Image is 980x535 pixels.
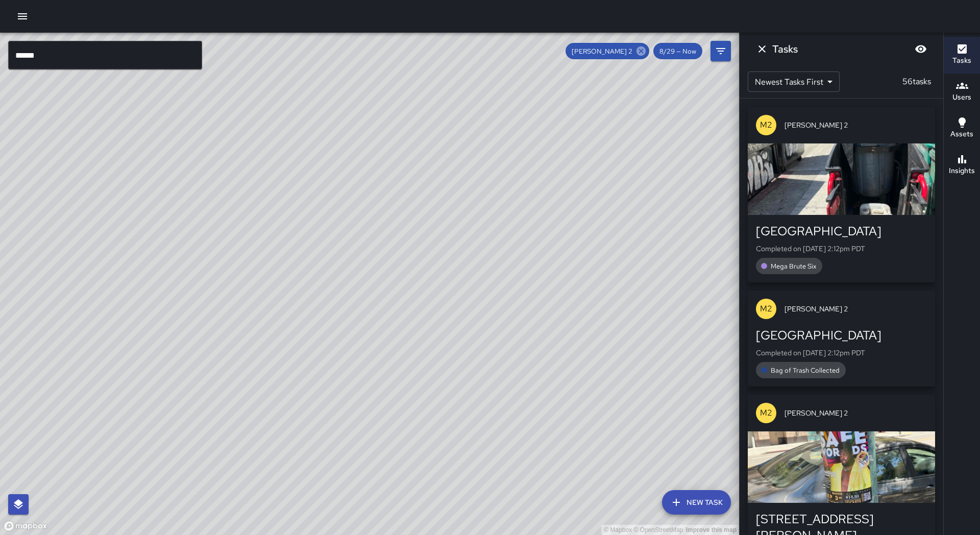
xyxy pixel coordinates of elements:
h6: Users [952,92,971,103]
p: M2 [760,303,772,315]
button: New Task [662,490,731,515]
button: Dismiss [752,39,772,59]
p: M2 [760,119,772,131]
span: [PERSON_NAME] 2 [785,304,927,314]
h6: Assets [950,129,973,140]
span: Bag of Trash Collected [765,366,846,375]
span: [PERSON_NAME] 2 [785,120,927,130]
button: M2[PERSON_NAME] 2[GEOGRAPHIC_DATA]Completed on [DATE] 2:12pm PDTMega Brute Six [748,107,935,282]
p: Completed on [DATE] 2:12pm PDT [756,244,927,254]
button: Assets [944,110,980,147]
div: [GEOGRAPHIC_DATA] [756,327,927,344]
h6: Tasks [772,41,798,57]
button: Filters [710,41,731,61]
div: [GEOGRAPHIC_DATA] [756,223,927,239]
p: 56 tasks [898,76,935,88]
div: Newest Tasks First [748,71,840,92]
button: Tasks [944,37,980,74]
button: Blur [911,39,931,59]
button: Users [944,74,980,110]
span: 8/29 — Now [653,47,702,56]
p: Completed on [DATE] 2:12pm PDT [756,348,927,358]
button: M2[PERSON_NAME] 2[GEOGRAPHIC_DATA]Completed on [DATE] 2:12pm PDTBag of Trash Collected [748,290,935,386]
button: Insights [944,147,980,184]
div: [PERSON_NAME] 2 [566,43,649,59]
span: Mega Brute Six [765,262,822,271]
p: M2 [760,407,772,419]
h6: Tasks [952,55,971,66]
span: [PERSON_NAME] 2 [785,408,927,418]
span: [PERSON_NAME] 2 [566,47,639,56]
h6: Insights [949,165,975,177]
